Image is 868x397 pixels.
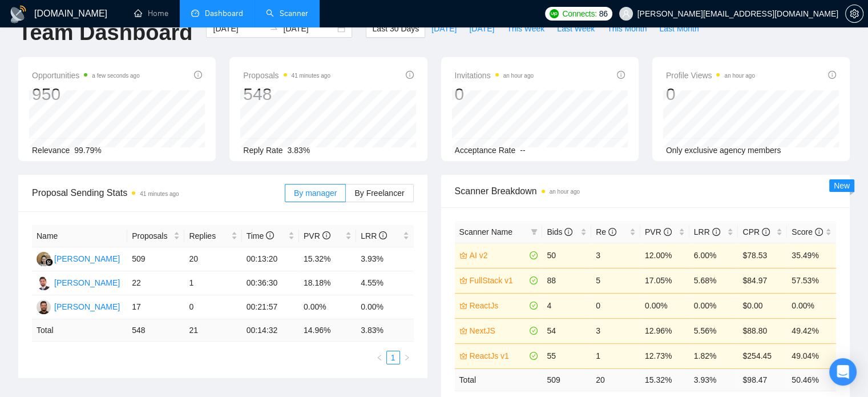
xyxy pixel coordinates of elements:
td: 5.68% [689,268,738,293]
td: 0.00% [689,293,738,318]
div: 0 [455,83,534,105]
span: info-circle [828,71,836,79]
td: 00:36:30 [242,271,299,295]
button: left [373,351,386,364]
span: Bids [547,227,572,236]
span: filter [528,223,540,240]
span: Scanner Breakdown [455,184,837,198]
span: info-circle [608,228,616,236]
span: check-circle [530,302,538,310]
button: [DATE] [425,19,463,38]
td: 50.46 % [787,368,836,391]
div: [PERSON_NAME] [54,300,120,313]
span: Acceptance Rate [455,146,516,155]
div: Open Intercom Messenger [829,358,857,386]
div: 0 [666,83,755,105]
td: 3 [591,318,640,343]
button: Last 30 Days [366,19,425,38]
td: $78.53 [738,243,787,268]
span: dashboard [191,9,199,17]
td: 3.93% [356,247,413,271]
time: an hour ago [503,73,534,79]
span: check-circle [530,276,538,284]
input: End date [283,22,335,35]
span: Connects: [562,7,596,20]
td: 49.04% [787,343,836,368]
button: This Week [500,19,551,38]
span: info-circle [815,228,823,236]
td: 12.96% [640,318,689,343]
a: homeHome [134,9,168,18]
span: Relevance [32,146,70,155]
span: info-circle [664,228,672,236]
span: check-circle [530,251,538,259]
span: check-circle [530,352,538,360]
span: This Month [607,22,647,35]
a: ES[PERSON_NAME] [37,254,120,263]
span: setting [846,9,863,18]
span: [DATE] [469,22,494,35]
th: Replies [184,225,241,247]
span: crown [459,302,467,310]
span: 86 [599,7,608,20]
span: Invitations [455,69,534,82]
td: 3.83 % [356,319,413,342]
td: $84.97 [738,268,787,293]
li: Next Page [400,351,414,364]
td: 20 [184,247,241,271]
td: 5.56% [689,318,738,343]
span: filter [531,228,538,235]
span: crown [459,251,467,259]
td: 54 [542,318,591,343]
span: LRR [361,231,387,240]
td: 17.05% [640,268,689,293]
td: 17 [127,295,184,319]
img: logo [9,5,27,23]
span: info-circle [322,231,330,239]
td: 3 [591,243,640,268]
button: Last Week [551,19,601,38]
img: upwork-logo.png [550,9,559,18]
span: Opportunities [32,69,140,82]
td: 35.49% [787,243,836,268]
td: 0 [184,295,241,319]
span: By manager [294,189,337,198]
span: info-circle [266,231,274,239]
span: PVR [645,227,672,236]
td: Total [455,368,543,391]
td: 0.00% [640,293,689,318]
a: NextJS [470,324,528,337]
td: 5 [591,268,640,293]
span: LRR [694,227,720,236]
td: 14.96 % [299,319,356,342]
span: crown [459,327,467,335]
td: 88 [542,268,591,293]
td: 3.93 % [689,368,738,391]
a: ReactJs [470,299,528,312]
td: 20 [591,368,640,391]
span: Proposals [132,230,171,242]
td: 50 [542,243,591,268]
a: FullStack v1 [470,274,528,287]
div: [PERSON_NAME] [54,252,120,265]
span: [DATE] [431,22,457,35]
a: FM[PERSON_NAME] [37,278,120,287]
span: PVR [304,231,330,240]
time: an hour ago [550,189,580,195]
span: CPR [742,227,769,236]
a: searchScanner [266,9,308,18]
td: 49.42% [787,318,836,343]
span: Last Month [659,22,699,35]
td: 1 [591,343,640,368]
td: 12.73% [640,343,689,368]
time: 41 minutes ago [292,73,330,79]
img: FM [37,276,51,290]
td: 0.00% [299,295,356,319]
span: info-circle [406,71,414,79]
button: Last Month [653,19,705,38]
span: 3.83% [288,146,310,155]
span: crown [459,352,467,360]
button: [DATE] [463,19,500,38]
button: right [400,351,414,364]
td: 4.55% [356,271,413,295]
